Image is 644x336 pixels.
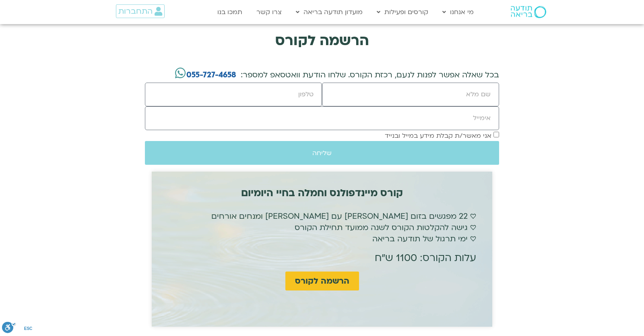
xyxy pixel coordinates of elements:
[385,131,491,140] label: אני מאשר/ת קבלת מידע במייל ובנייד
[285,272,359,290] a: הרשמה לקורס
[373,4,432,20] a: קורסים ופעילות
[186,70,236,80] a: 055-727-4658
[312,149,332,157] span: שליחה
[118,7,153,16] span: התחברות
[375,251,476,265] b: עלות הקורס: 1100 ש"ח
[116,4,165,18] a: התחברות
[145,106,499,130] input: אימייל
[292,4,367,20] a: מועדון תודעה בריאה
[322,83,499,106] input: שם מלא
[168,211,476,222] p: ♡ 22 מפגשים בזום [PERSON_NAME] עם [PERSON_NAME] ומנחים אורחים
[168,222,476,233] p: ♡ גישה להקלטות הקורס לשנה ממועד תחילת הקורס
[252,4,286,20] a: צרו קשר
[295,276,349,286] span: הרשמה לקורס
[168,188,476,199] h2: קורס מיינדפולנס וחמלה בחיי היומיום
[145,83,322,106] input: מותר להשתמש רק במספרים ותווי טלפון (#, -, *, וכו').
[145,34,499,47] h3: הרשמה לקורס
[186,69,499,81] p: בכל שאלה אפשר לפנות לנעם, רכזת הקורס. שלחו הודעת וואטסאפ למספר: ⁦
[438,4,478,20] a: מי אנחנו
[168,233,476,245] p: ♡ ימי תרגול של תודעה בריאה
[213,4,246,20] a: תמכו בנו
[511,6,546,18] img: תודעה בריאה
[145,83,499,165] form: טופס חדש
[145,141,499,165] button: שליחה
